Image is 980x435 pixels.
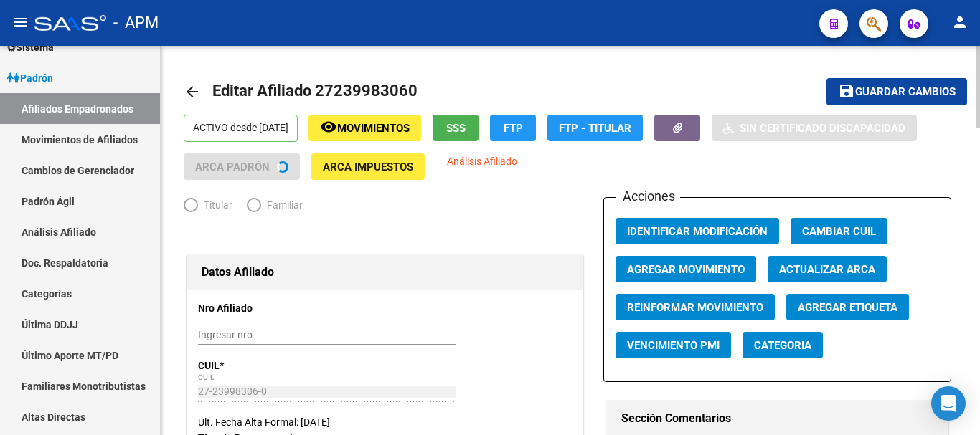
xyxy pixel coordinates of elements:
button: Agregar Movimiento [616,256,756,282]
button: Categoria [743,332,823,358]
p: CUIL [198,358,310,373]
button: FTP - Titular [547,115,643,141]
button: FTP [490,115,536,141]
mat-icon: remove_red_eye [320,118,337,135]
span: Agregar Etiqueta [798,301,897,314]
mat-icon: arrow_back [184,83,201,100]
span: - APM [113,7,159,39]
span: Familiar [261,197,303,213]
mat-icon: person [951,14,969,31]
span: ARCA Padrón [195,161,270,173]
div: Open Intercom Messenger [931,386,966,421]
span: FTP [504,122,523,135]
span: Editar Afiliado 27239983060 [212,82,418,100]
span: ARCA Impuestos [323,161,413,173]
h3: Acciones [616,186,680,206]
button: Cambiar CUIL [791,218,887,244]
button: Vencimiento PMI [616,332,731,358]
span: Vencimiento PMI [627,339,720,352]
button: ARCA Padrón [184,153,300,180]
button: Actualizar ARCA [768,256,887,282]
button: SSS [433,115,479,141]
button: Identificar Modificación [616,218,779,244]
span: Identificar Modificación [627,225,768,238]
span: Análisis Afiliado [447,156,517,167]
span: Categoria [754,339,811,352]
button: ARCA Impuestos [311,153,425,180]
button: Movimientos [308,115,421,141]
span: Guardar cambios [855,86,956,99]
p: ACTIVO desde [DATE] [184,115,298,142]
h1: Datos Afiliado [202,261,568,284]
mat-icon: save [838,82,855,100]
span: Cambiar CUIL [802,225,876,238]
mat-icon: menu [11,14,29,31]
button: Agregar Etiqueta [786,294,909,320]
span: Sin Certificado Discapacidad [740,122,905,135]
button: Reinformar Movimiento [616,294,775,320]
p: Nro Afiliado [198,300,310,316]
h1: Sección Comentarios [621,407,933,430]
span: Sistema [7,39,54,55]
mat-radio-group: Elija una opción [184,202,317,214]
span: SSS [446,122,466,135]
span: Movimientos [337,122,410,135]
span: Padrón [7,70,53,86]
button: Sin Certificado Discapacidad [712,115,917,141]
span: Actualizar ARCA [779,263,875,276]
span: FTP - Titular [559,122,631,135]
span: Agregar Movimiento [627,263,745,276]
button: Guardar cambios [826,78,967,105]
span: Reinformar Movimiento [627,301,763,314]
span: Titular [198,197,232,213]
div: Ult. Fecha Alta Formal: [DATE] [198,414,572,430]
